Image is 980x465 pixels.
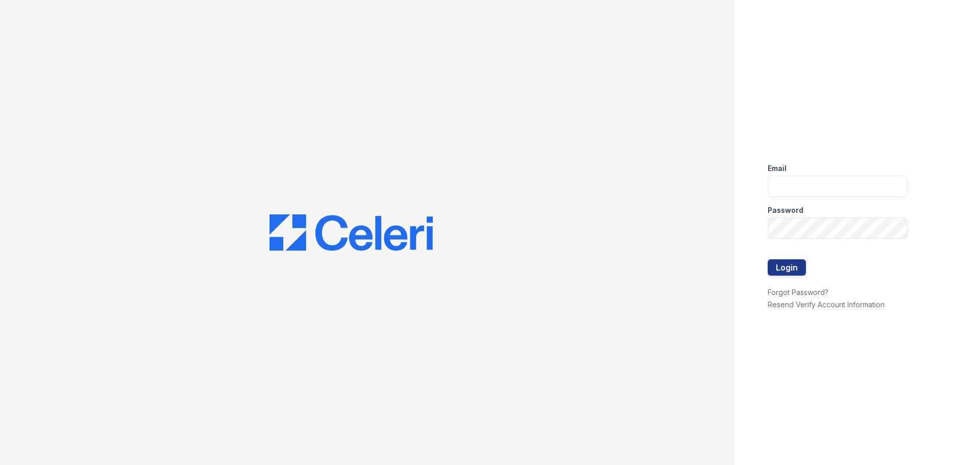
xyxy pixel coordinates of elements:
[269,214,433,251] img: CE_Logo_Blue-a8612792a0a2168367f1c8372b55b34899dd931a85d93a1a3d3e32e68fde9ad4.png
[768,300,885,309] a: Resend Verify Account Information
[768,163,787,174] label: Email
[768,205,803,215] label: Password
[768,259,806,276] button: Login
[768,288,828,297] a: Forgot Password?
